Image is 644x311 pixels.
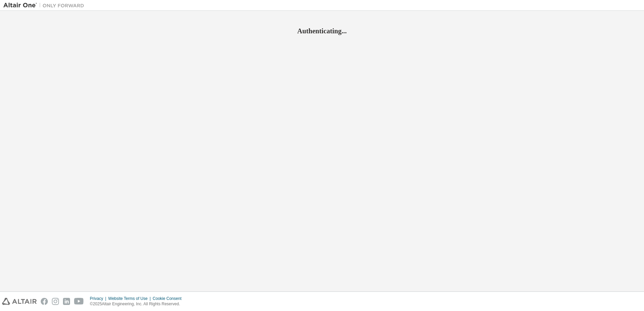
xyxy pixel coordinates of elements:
img: youtube.svg [74,298,84,305]
div: Cookie Consent [153,296,185,301]
p: © 2025 Altair Engineering, Inc. All Rights Reserved. [90,301,186,307]
div: Privacy [90,296,108,301]
img: facebook.svg [41,298,48,305]
h2: Authenticating... [3,27,641,35]
img: altair_logo.svg [2,298,37,305]
div: Website Terms of Use [108,296,153,301]
img: Altair One [3,2,88,9]
img: instagram.svg [52,298,59,305]
img: linkedin.svg [63,298,70,305]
